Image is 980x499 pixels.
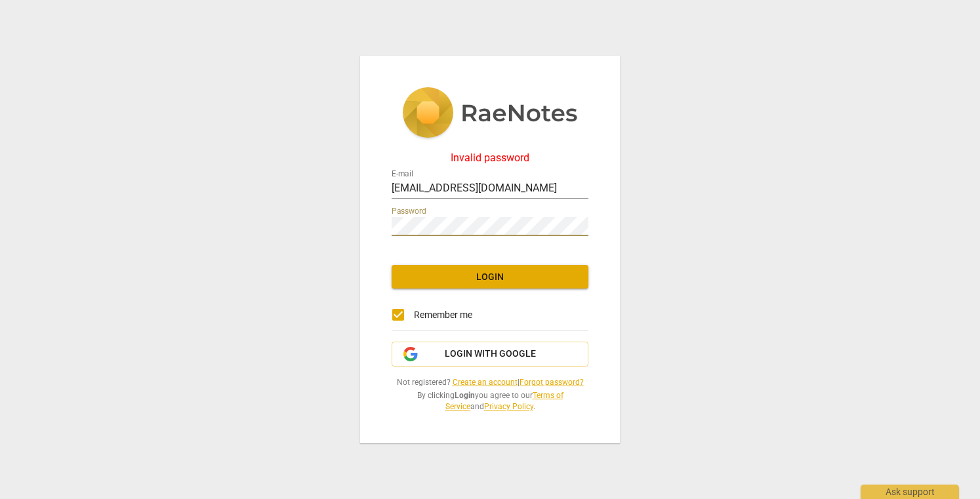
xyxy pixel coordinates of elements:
[402,271,578,284] span: Login
[392,377,588,388] span: Not registered? |
[392,170,413,178] label: E-mail
[445,348,536,361] span: Login with Google
[392,152,588,164] div: Invalid password
[445,391,563,411] a: Terms of Service
[392,390,588,412] span: By clicking you agree to our and .
[520,378,584,387] a: Forgot password?
[392,265,588,289] button: Login
[484,402,533,411] a: Privacy Policy
[861,485,959,499] div: Ask support
[402,87,578,141] img: 5ac2273c67554f335776073100b6d88f.svg
[392,208,426,216] label: Password
[414,308,472,322] span: Remember me
[455,391,475,400] b: Login
[392,342,588,367] button: Login with Google
[453,378,518,387] a: Create an account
